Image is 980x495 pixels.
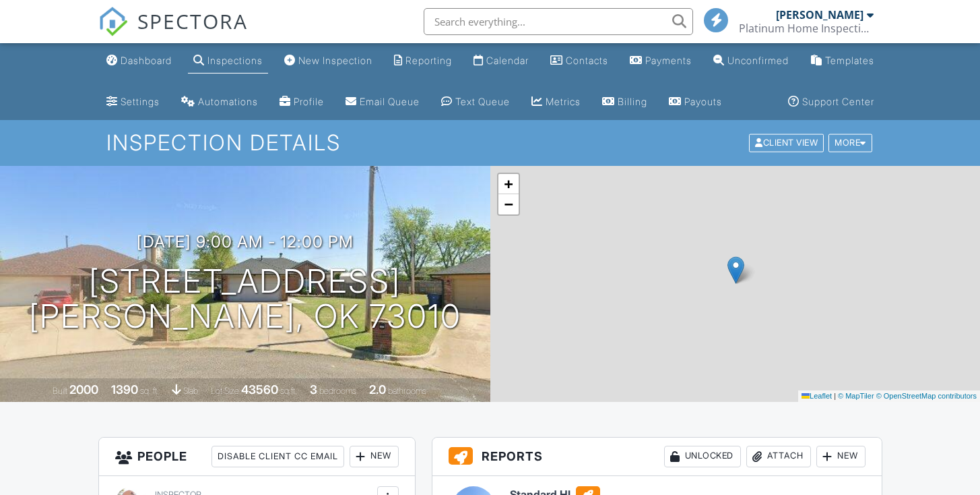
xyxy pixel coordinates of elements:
[53,386,67,396] span: Built
[749,134,824,152] div: Client View
[746,446,811,467] div: Attach
[101,49,177,74] a: Dashboard
[684,96,722,107] div: Payouts
[618,96,647,107] div: Billing
[504,175,513,192] span: +
[280,386,297,396] span: sq.ft.
[664,446,741,467] div: Unlocked
[825,55,874,66] div: Templates
[176,90,263,115] a: Automations (Basic)
[98,7,128,36] img: The Best Home Inspection Software - Spectora
[498,174,519,194] a: Zoom in
[188,49,268,74] a: Inspections
[739,22,874,35] div: Platinum Home Inspection, LLC
[319,386,356,396] span: bedrooms
[838,392,874,400] a: © MapTiler
[350,446,399,467] div: New
[545,49,614,74] a: Contacts
[310,382,317,397] div: 3
[140,386,159,396] span: sq. ft.
[241,382,278,397] div: 43560
[388,386,426,396] span: bathrooms
[405,55,452,66] div: Reporting
[111,382,138,397] div: 1390
[279,49,378,74] a: New Inspection
[802,96,874,107] div: Support Center
[806,49,880,74] a: Templates
[98,18,248,47] a: SPECTORA
[486,55,529,66] div: Calendar
[816,446,865,467] div: New
[424,8,693,35] input: Search everything...
[29,264,461,335] h1: [STREET_ADDRESS] [PERSON_NAME], OK 73010
[294,96,324,107] div: Profile
[504,196,513,212] span: −
[468,49,534,74] a: Calendar
[183,386,198,396] span: slab
[137,7,248,35] span: SPECTORA
[211,446,344,467] div: Disable Client CC Email
[546,96,581,107] div: Metrics
[360,96,420,107] div: Email Queue
[101,90,165,115] a: Settings
[776,8,863,22] div: [PERSON_NAME]
[69,382,98,397] div: 2000
[432,438,882,476] h3: Reports
[645,55,692,66] div: Payments
[211,386,239,396] span: Lot Size
[828,134,872,152] div: More
[436,90,515,115] a: Text Queue
[207,55,263,66] div: Inspections
[526,90,586,115] a: Metrics
[708,49,794,74] a: Unconfirmed
[727,256,744,284] img: Marker
[106,131,873,154] h1: Inspection Details
[566,55,608,66] div: Contacts
[121,96,160,107] div: Settings
[834,392,836,400] span: |
[455,96,510,107] div: Text Queue
[624,49,697,74] a: Payments
[298,55,372,66] div: New Inspection
[99,438,415,476] h3: People
[389,49,457,74] a: Reporting
[876,392,977,400] a: © OpenStreetMap contributors
[369,382,386,397] div: 2.0
[121,55,172,66] div: Dashboard
[802,392,832,400] a: Leaflet
[597,90,653,115] a: Billing
[198,96,258,107] div: Automations
[783,90,880,115] a: Support Center
[727,55,789,66] div: Unconfirmed
[137,233,354,251] h3: [DATE] 9:00 am - 12:00 pm
[274,90,329,115] a: Company Profile
[498,194,519,214] a: Zoom out
[748,137,827,147] a: Client View
[663,90,727,115] a: Payouts
[340,90,425,115] a: Email Queue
